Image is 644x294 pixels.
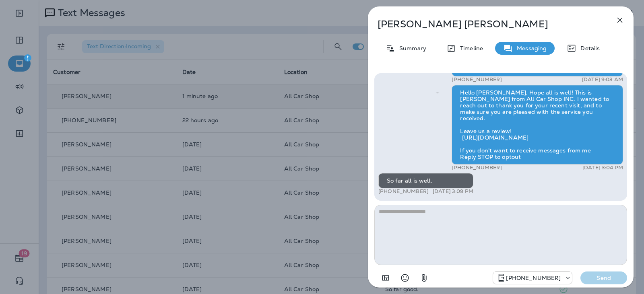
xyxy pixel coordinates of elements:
p: [PHONE_NUMBER] [452,164,502,171]
p: Summary [395,45,426,51]
p: Details [576,45,600,51]
p: [DATE] 3:09 PM [433,188,473,195]
p: [DATE] 9:03 AM [582,76,623,83]
span: Sent [436,88,440,96]
div: So far all is well. [378,173,473,188]
p: [PERSON_NAME] [PERSON_NAME] [378,19,597,30]
p: [PHONE_NUMBER] [452,76,502,83]
button: Add in a premade template [378,270,394,286]
button: Select an emoji [397,270,413,286]
p: Timeline [456,45,483,51]
p: [DATE] 3:04 PM [582,164,623,171]
div: Hello [PERSON_NAME], Hope all is well! This is [PERSON_NAME] from All Car Shop INC. I wanted to r... [452,85,623,164]
p: Messaging [513,45,547,51]
div: +1 (689) 265-4479 [493,273,572,283]
p: [PHONE_NUMBER] [506,275,561,281]
p: [PHONE_NUMBER] [378,188,429,195]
